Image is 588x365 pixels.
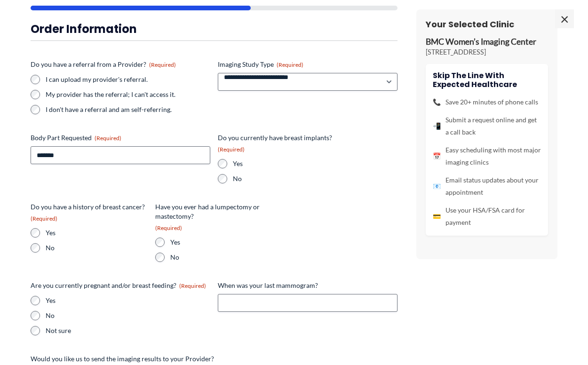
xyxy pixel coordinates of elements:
[426,37,548,48] p: BMC Women’s Imaging Center
[433,174,541,198] li: Email status updates about your appointment
[46,326,210,335] label: Not sure
[426,48,548,57] p: [STREET_ADDRESS]
[31,133,210,143] label: Body Part Requested
[46,90,210,99] label: My provider has the referral; I can't access it.
[218,146,245,153] span: (Required)
[31,215,57,222] span: (Required)
[149,61,176,68] span: (Required)
[218,281,397,290] label: When was your last mammogram?
[433,144,541,168] li: Easy scheduling with most major imaging clinics
[46,105,210,114] label: I don't have a referral and am self-referring.
[433,96,541,108] li: Save 20+ minutes of phone calls
[170,238,272,247] label: Yes
[155,202,272,232] legend: Have you ever had a lumpectomy or mastectomy?
[31,281,206,290] legend: Are you currently pregnant and/or breast feeding?
[433,180,441,192] span: 📧
[433,150,441,162] span: 📅
[433,114,541,138] li: Submit a request online and get a call back
[433,96,441,108] span: 📞
[46,228,148,238] label: Yes
[179,282,206,289] span: (Required)
[433,204,541,229] li: Use your HSA/FSA card for payment
[433,71,541,89] h4: Skip the line with Expected Healthcare
[233,174,335,183] label: No
[233,159,335,168] label: Yes
[46,75,210,84] label: I can upload my provider's referral.
[277,61,303,68] span: (Required)
[555,9,574,28] span: ×
[155,224,182,231] span: (Required)
[433,210,441,222] span: 💳
[46,296,210,305] label: Yes
[433,120,441,132] span: 📲
[31,354,214,364] legend: Would you like us to send the imaging results to your Provider?
[218,60,397,69] label: Imaging Study Type
[46,243,148,253] label: No
[426,19,548,30] h3: Your Selected Clinic
[95,135,121,142] span: (Required)
[170,253,272,262] label: No
[31,202,148,222] legend: Do you have a history of breast cancer?
[218,133,335,153] legend: Do you currently have breast implants?
[31,60,176,69] legend: Do you have a referral from a Provider?
[31,22,397,36] h3: Order Information
[46,311,210,320] label: No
